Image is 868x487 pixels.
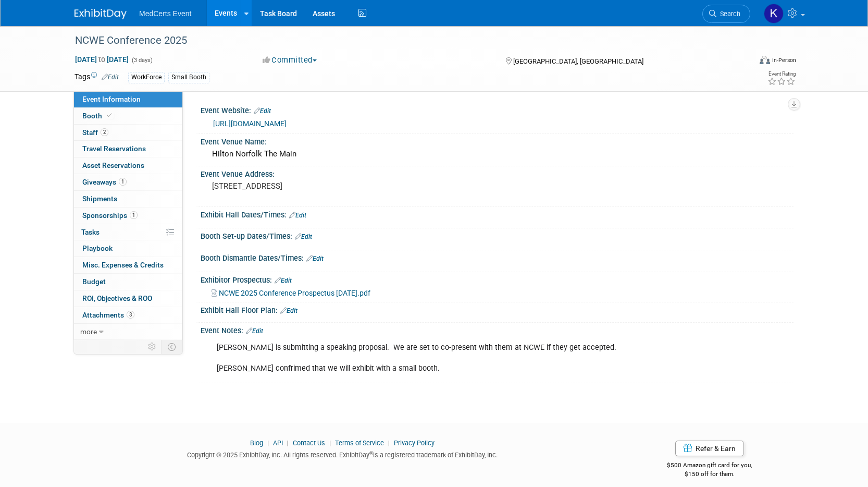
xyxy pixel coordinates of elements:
a: [URL][DOMAIN_NAME] [213,119,287,128]
a: Misc. Expenses & Credits [74,257,182,273]
span: Giveaways [82,178,127,186]
a: API [273,439,283,447]
div: $500 Amazon gift card for you, [626,454,794,478]
div: Small Booth [168,72,209,83]
pre: [STREET_ADDRESS] [212,181,436,191]
div: Exhibitor Prospectus: [201,272,793,286]
span: | [284,439,291,447]
a: Event Information [74,91,182,107]
span: 2 [101,128,108,136]
a: more [74,324,182,340]
a: Playbook [74,240,182,257]
span: Event Information [82,95,141,103]
div: $150 off for them. [626,470,794,479]
div: Exhibit Hall Dates/Times: [201,207,793,221]
span: 1 [119,178,127,186]
img: ExhibitDay [75,9,127,19]
a: NCWE 2025 Conference Prospectus [DATE].pdf [212,289,370,297]
img: Kayla Haack [764,4,784,23]
div: Copyright © 2025 ExhibitDay, Inc. All rights reserved. ExhibitDay is a registered trademark of Ex... [75,448,610,460]
span: Asset Reservations [82,161,144,169]
div: WorkForce [128,72,165,83]
a: Terms of Service [335,439,384,447]
span: Staff [82,128,108,137]
td: Personalize Event Tab Strip [143,340,162,354]
a: Refer & Earn [675,441,744,456]
span: Playbook [82,244,113,252]
span: Attachments [82,311,134,319]
span: Budget [82,277,106,286]
span: Search [716,10,740,18]
span: NCWE 2025 Conference Prospectus [DATE].pdf [219,289,370,297]
i: Booth reservation complete [107,113,112,118]
span: 1 [130,211,138,219]
div: Event Venue Name: [201,134,793,147]
div: Event Website: [201,103,793,116]
div: Booth Set-up Dates/Times: [201,228,793,242]
span: to [97,55,107,64]
span: | [265,439,271,447]
a: Shipments [74,191,182,207]
a: Edit [102,74,119,81]
span: Sponsorships [82,211,138,220]
td: Toggle Event Tabs [162,340,183,354]
div: Booth Dismantle Dates/Times: [201,250,793,264]
span: | [386,439,392,447]
div: [PERSON_NAME] is submitting a speaking proposal. We are set to co-present with them at NCWE if th... [209,337,679,379]
div: Event Notes: [201,323,793,336]
span: Travel Reservations [82,144,146,153]
a: Attachments3 [74,307,182,323]
span: [DATE] [DATE] [75,55,129,64]
a: Edit [280,307,297,314]
span: more [80,327,97,336]
a: Travel Reservations [74,141,182,157]
a: Sponsorships1 [74,208,182,224]
div: Exhibit Hall Floor Plan: [201,302,793,316]
span: Tasks [81,228,100,236]
div: NCWE Conference 2025 [71,31,735,50]
a: Search [702,5,750,23]
a: ROI, Objectives & ROO [74,290,182,307]
div: Event Venue Address: [201,166,793,179]
a: Booth [74,108,182,124]
span: [GEOGRAPHIC_DATA], [GEOGRAPHIC_DATA] [513,57,643,65]
a: Tasks [74,224,182,240]
span: (3 days) [131,57,153,64]
a: Edit [289,212,306,219]
td: Tags [75,71,119,83]
div: Event Rating [767,71,796,77]
button: Committed [259,55,321,66]
a: Edit [254,107,271,115]
a: Privacy Policy [394,439,435,447]
a: Staff2 [74,125,182,141]
a: Edit [246,327,263,335]
span: Booth [82,112,114,120]
span: | [327,439,333,447]
a: Blog [250,439,263,447]
div: Event Format [689,54,796,70]
span: Shipments [82,194,117,203]
span: 3 [127,311,134,319]
sup: ® [369,451,373,456]
span: ROI, Objectives & ROO [82,294,152,302]
a: Contact Us [293,439,325,447]
a: Asset Reservations [74,157,182,174]
span: Misc. Expenses & Credits [82,261,164,269]
img: Format-Inperson.png [760,56,770,64]
a: Giveaways1 [74,174,182,190]
div: Hilton Norfolk The Main [208,146,786,162]
a: Edit [306,255,324,262]
span: MedCerts Event [139,9,191,18]
div: In-Person [772,56,796,64]
a: Budget [74,274,182,290]
a: Edit [295,233,312,240]
a: Edit [275,277,292,284]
